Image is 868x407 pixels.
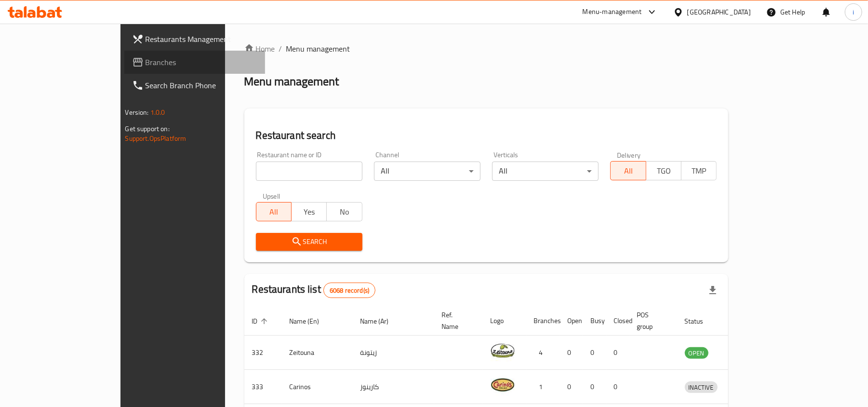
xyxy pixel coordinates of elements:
[583,306,606,336] th: Busy
[560,306,583,336] th: Open
[491,339,515,363] img: Zeitouna
[244,74,339,89] h2: Menu management
[583,6,642,18] div: Menu-management
[606,336,629,370] td: 0
[125,106,149,119] span: Version:
[286,43,350,54] span: Menu management
[442,309,471,332] span: Ref. Name
[124,74,266,97] a: Search Branch Phone
[560,370,583,404] td: 0
[685,164,713,178] span: TMP
[685,348,708,359] span: OPEN
[326,202,362,221] button: No
[290,315,332,327] span: Name (En)
[124,51,266,74] a: Branches
[701,279,724,302] div: Export file
[492,162,599,181] div: All
[681,161,717,180] button: TMP
[374,162,481,181] div: All
[150,106,165,119] span: 1.0.0
[685,382,718,393] span: INACTIVE
[583,336,606,370] td: 0
[256,233,362,251] button: Search
[282,336,353,370] td: Zeitouna
[614,164,642,178] span: All
[256,162,362,181] input: Search for restaurant name or ID..
[323,283,375,298] div: Total records count
[560,336,583,370] td: 0
[685,315,716,327] span: Status
[606,370,629,404] td: 0
[331,205,358,219] span: No
[125,132,187,145] a: Support.OpsPlatform
[263,192,280,199] label: Upsell
[324,286,375,295] span: 6068 record(s)
[260,205,288,219] span: All
[291,202,327,221] button: Yes
[279,43,282,54] li: /
[583,370,606,404] td: 0
[853,7,854,17] span: i
[146,80,258,91] span: Search Branch Phone
[526,306,560,336] th: Branches
[125,122,170,135] span: Get support on:
[264,236,355,248] span: Search
[617,151,641,158] label: Delivery
[606,306,629,336] th: Closed
[353,370,434,404] td: كارينوز
[146,33,258,45] span: Restaurants Management
[526,336,560,370] td: 4
[256,202,292,221] button: All
[650,164,678,178] span: TGO
[124,27,266,51] a: Restaurants Management
[282,370,353,404] td: Carinos
[252,282,376,298] h2: Restaurants list
[610,161,646,180] button: All
[353,336,434,370] td: زيتونة
[687,7,751,17] div: [GEOGRAPHIC_DATA]
[526,370,560,404] td: 1
[646,161,681,180] button: TGO
[244,43,729,54] nav: breadcrumb
[361,315,401,327] span: Name (Ar)
[256,128,717,143] h2: Restaurant search
[295,205,323,219] span: Yes
[252,315,270,327] span: ID
[146,56,258,68] span: Branches
[483,306,526,336] th: Logo
[491,373,515,397] img: Carinos
[637,309,666,332] span: POS group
